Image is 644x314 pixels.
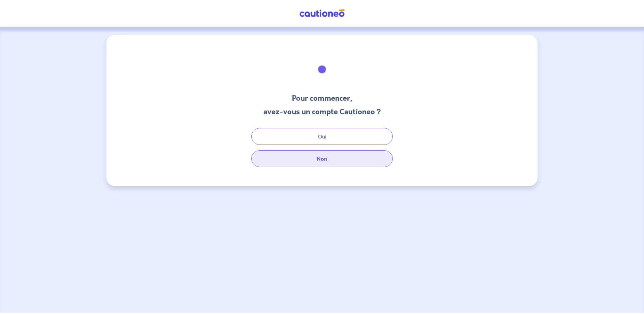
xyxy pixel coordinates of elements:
button: Non [251,150,393,167]
h3: Pour commencer, [263,93,381,104]
h3: avez-vous un compte Cautioneo ? [263,106,381,117]
img: Cautioneo [297,9,347,18]
img: illu_welcome.svg [304,51,340,88]
button: Oui [251,128,393,145]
